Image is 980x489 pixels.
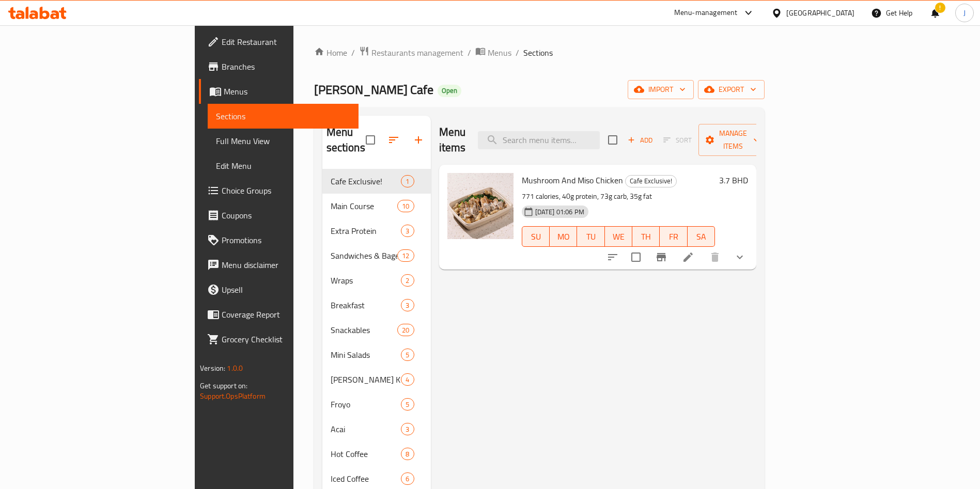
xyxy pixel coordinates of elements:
span: Promotions [222,234,350,246]
span: Choice Groups [222,184,350,197]
span: 1 [401,177,413,186]
svg: Show Choices [734,251,746,263]
div: [PERSON_NAME] Kids4 [322,367,431,392]
span: Cafe Exclusive! [626,175,676,187]
div: items [397,324,414,336]
button: SA [688,226,715,247]
li: / [468,46,471,59]
button: sort-choices [600,245,625,270]
div: Iced Coffee [331,472,401,485]
input: search [478,131,600,149]
button: Manage items [698,124,768,156]
span: Snackables [331,324,398,336]
span: 3 [401,424,413,434]
span: WE [609,229,628,244]
span: import [636,83,686,96]
span: export [706,83,756,96]
div: Cafe Exclusive! [625,175,677,187]
div: items [401,349,414,361]
div: Cafe Exclusive!1 [322,169,431,194]
span: Add item [624,132,657,148]
button: TH [632,226,660,247]
div: Extra Protein [331,225,401,237]
span: Add [626,134,654,146]
span: Coverage Report [222,308,350,321]
span: [PERSON_NAME] Kids [331,373,401,386]
a: Edit menu item [682,251,694,263]
span: 4 [401,375,413,385]
a: Coverage Report [199,302,359,327]
span: Coupons [222,209,350,222]
button: TU [577,226,604,247]
div: Mini Salads [331,349,401,361]
span: Sort sections [381,128,406,152]
span: Menus [224,85,350,98]
img: Mushroom And Miso Chicken [447,173,514,239]
span: 12 [398,251,413,261]
span: Version: [200,361,225,375]
nav: breadcrumb [314,46,765,59]
span: Breakfast [331,299,401,311]
div: items [401,299,414,311]
span: Select to update [625,246,647,268]
div: items [401,472,414,485]
div: items [397,200,414,212]
a: Menus [199,79,359,104]
span: 5 [401,400,413,409]
button: export [698,80,765,99]
span: [DATE] 01:06 PM [531,207,588,217]
span: Select section [602,129,624,151]
span: 5 [401,350,413,360]
div: Snackables20 [322,318,431,342]
button: MO [550,226,577,247]
a: Branches [199,54,359,79]
span: Menu disclaimer [222,259,350,271]
span: Full Menu View [216,135,350,147]
div: Sandwiches & Bagels12 [322,243,431,268]
div: Cafe Exclusive! [331,175,401,187]
a: Edit Menu [208,153,359,178]
span: Sandwiches & Bagels [331,249,398,262]
button: SU [522,226,550,247]
a: Menus [475,46,511,59]
a: Grocery Checklist [199,327,359,352]
a: Full Menu View [208,129,359,153]
span: Manage items [707,127,759,153]
span: Branches [222,60,350,73]
span: [PERSON_NAME] Cafe [314,78,433,101]
span: 3 [401,226,413,236]
span: SU [526,229,546,244]
div: Froyo [331,398,401,411]
button: delete [703,245,727,270]
div: Mini Salads5 [322,342,431,367]
span: Mushroom And Miso Chicken [522,172,623,188]
span: TH [636,229,656,244]
span: 8 [401,449,413,459]
div: items [401,373,414,386]
span: Select section first [657,132,698,148]
span: Menus [488,46,511,59]
a: Upsell [199,277,359,302]
span: TU [581,229,600,244]
span: Wraps [331,274,401,287]
div: items [397,249,414,262]
span: Hot Coffee [331,448,401,460]
p: 771 calories, 40g protein, 73g carb, 35g fat [522,190,715,203]
span: Restaurants management [371,46,463,59]
div: Main Course [331,200,398,212]
button: FR [660,226,687,247]
div: Froyo5 [322,392,431,417]
h6: 3.7 BHD [719,173,748,187]
span: Upsell [222,283,350,296]
span: MO [554,229,573,244]
span: Sections [523,46,553,59]
span: Sections [216,110,350,122]
div: Open [438,85,461,97]
div: items [401,175,414,187]
span: Open [438,86,461,95]
span: 10 [398,201,413,211]
div: Acai3 [322,417,431,441]
div: items [401,448,414,460]
button: import [628,80,694,99]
